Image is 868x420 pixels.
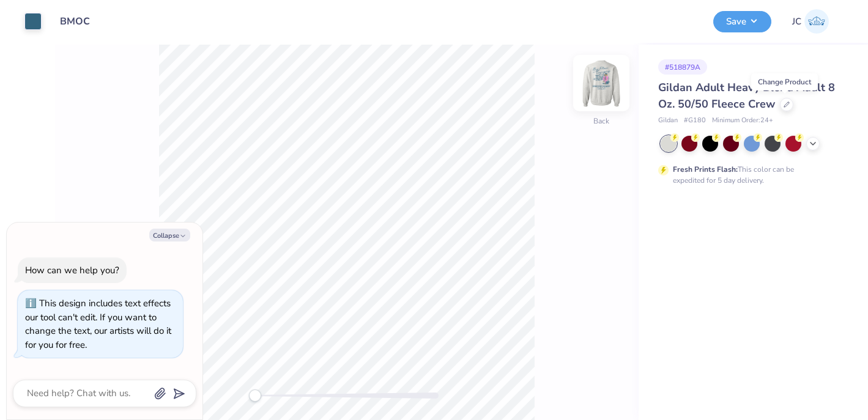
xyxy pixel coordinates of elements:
[149,229,190,241] button: Collapse
[792,15,801,29] span: JC
[25,297,171,351] div: This design includes text effects our tool can't edit. If you want to change the text, our artist...
[51,9,111,34] input: Untitled Design
[658,116,678,126] span: Gildan
[712,116,773,126] span: Minimum Order: 24 +
[787,9,834,34] a: JC
[684,116,706,126] span: # G180
[658,80,835,111] span: Gildan Adult Heavy Blend Adult 8 Oz. 50/50 Fleece Crew
[804,9,829,34] img: Julia Cox
[249,389,261,402] div: Accessibility label
[751,73,818,90] div: Change Product
[658,59,707,75] div: # 518879A
[673,164,823,186] div: This color can be expedited for 5 day delivery.
[25,264,119,276] div: How can we help you?
[577,59,626,108] img: Back
[593,116,609,127] div: Back
[713,11,771,32] button: Save
[673,164,738,174] strong: Fresh Prints Flash:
